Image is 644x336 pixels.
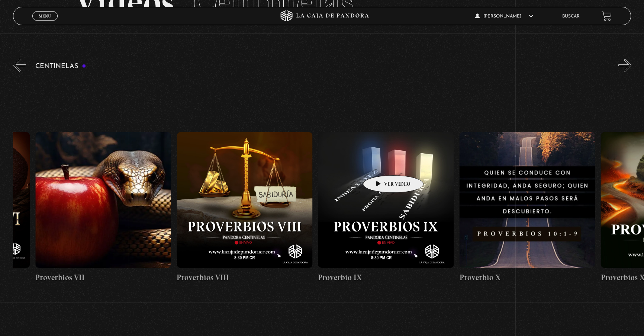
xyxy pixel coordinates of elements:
span: Menu [39,14,51,18]
button: Previous [13,59,26,72]
span: [PERSON_NAME] [475,14,533,19]
h4: Proverbios VII [35,272,171,284]
h4: Proverbio IX [318,272,454,284]
h3: Centinelas [35,63,86,70]
a: Buscar [562,14,579,19]
button: Next [618,59,631,72]
h4: Proverbio X [459,272,595,284]
h4: Proverbios VIII [177,272,312,284]
a: View your shopping cart [602,11,612,21]
span: Cerrar [36,20,54,25]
